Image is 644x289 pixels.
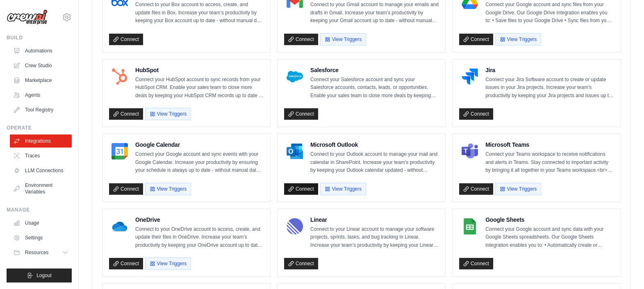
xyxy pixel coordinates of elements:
[10,179,72,198] a: Environment Variables
[284,108,318,120] a: Connect
[485,150,614,175] p: Connect your Teams workspace to receive notifications and alerts in Teams. Stay connected to impo...
[287,218,303,234] img: Linear Logo
[10,246,72,259] button: Resources
[10,164,72,177] a: LLM Connections
[485,76,614,100] p: Connect your Jira Software account to create or update issues in your Jira projects. Increase you...
[109,183,143,195] a: Connect
[495,33,541,46] button: View Triggers
[7,207,72,213] div: Manage
[109,108,143,120] a: Connect
[284,183,318,195] a: Connect
[145,183,191,195] button: View Triggers
[135,150,264,175] p: Connect your Google account and sync events with your Google Calendar. Increase your productivity...
[109,34,143,45] a: Connect
[287,68,303,85] img: Salesforce Logo
[310,76,439,100] p: Connect your Salesforce account and sync your Salesforce accounts, contacts, leads, or opportunit...
[485,225,614,250] p: Connect your Google account and sync data with your Google Sheets spreadsheets. Our Google Sheets...
[485,216,614,224] h4: Google Sheets
[25,249,48,256] span: Resources
[485,141,614,149] h4: Microsoft Teams
[603,250,644,289] iframe: Chat Widget
[10,44,72,57] a: Automations
[36,272,52,279] span: Logout
[112,68,128,85] img: HubSpot Logo
[462,68,478,85] img: Jira Logo
[10,89,72,102] a: Agents
[10,134,72,148] a: Integrations
[310,150,439,175] p: Connect to your Outlook account to manage your mail and calendar in SharePoint. Increase your tea...
[145,257,191,270] button: View Triggers
[135,76,264,100] p: Connect your HubSpot account to sync records from your HubSpot CRM. Enable your sales team to clo...
[135,66,264,74] h4: HubSpot
[10,149,72,162] a: Traces
[310,225,439,250] p: Connect to your Linear account to manage your software projects, sprints, tasks, and bug tracking...
[10,231,72,244] a: Settings
[485,1,614,25] p: Connect your Google account and sync files from your Google Drive. Our Google Drive integration e...
[284,258,318,269] a: Connect
[462,143,478,159] img: Microsoft Teams Logo
[459,258,493,269] a: Connect
[10,103,72,116] a: Tool Registry
[459,108,493,120] a: Connect
[112,143,128,159] img: Google Calendar Logo
[10,216,72,230] a: Usage
[7,9,48,25] img: Logo
[462,218,478,234] img: Google Sheets Logo
[135,1,264,25] p: Connect to your Box account to access, create, and update files in Box. Increase your team’s prod...
[485,66,614,74] h4: Jira
[135,216,264,224] h4: OneDrive
[10,59,72,72] a: Crew Studio
[320,33,366,46] button: View Triggers
[10,74,72,87] a: Marketplace
[495,183,541,195] button: View Triggers
[320,183,366,195] button: View Triggers
[145,108,191,120] button: View Triggers
[310,141,439,149] h4: Microsoft Outlook
[109,258,143,269] a: Connect
[310,1,439,25] p: Connect to your Gmail account to manage your emails and drafts in Gmail. Increase your team’s pro...
[7,269,72,282] button: Logout
[459,34,493,45] a: Connect
[310,216,439,224] h4: Linear
[287,143,303,159] img: Microsoft Outlook Logo
[284,34,318,45] a: Connect
[7,34,72,41] div: Build
[112,218,128,234] img: OneDrive Logo
[310,66,439,74] h4: Salesforce
[135,225,264,250] p: Connect to your OneDrive account to access, create, and update their files in OneDrive. Increase ...
[459,183,493,195] a: Connect
[135,141,264,149] h4: Google Calendar
[7,125,72,131] div: Operate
